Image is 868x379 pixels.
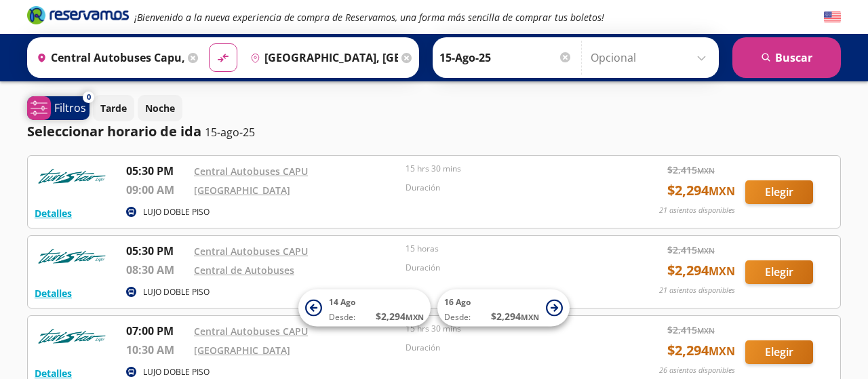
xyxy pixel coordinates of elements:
p: 09:00 AM [126,182,187,198]
p: 10:30 AM [126,342,187,358]
small: MXN [709,264,735,279]
small: MXN [709,184,735,199]
input: Buscar Origen [31,41,184,75]
input: Elegir Fecha [439,41,572,75]
p: 21 asientos disponibles [659,205,735,216]
button: English [824,9,841,26]
p: 05:30 PM [126,243,187,259]
button: Detalles [35,206,72,220]
input: Buscar Destino [245,41,398,75]
p: 08:30 AM [126,262,187,278]
span: $ 2,294 [667,260,735,281]
small: MXN [697,325,715,336]
span: $ 2,415 [667,323,715,337]
span: $ 2,294 [491,309,539,323]
span: $ 2,294 [376,309,424,323]
input: Opcional [591,41,712,75]
span: 14 Ago [329,296,355,308]
button: 14 AgoDesde:$2,294MXN [298,290,431,327]
img: RESERVAMOS [35,163,109,190]
img: RESERVAMOS [35,323,109,350]
button: Detalles [35,286,72,300]
small: MXN [697,165,715,176]
button: Elegir [745,180,813,204]
p: Duración [406,342,610,354]
span: $ 2,415 [667,243,715,257]
img: RESERVAMOS [35,243,109,270]
p: Seleccionar horario de ida [27,121,201,142]
span: 0 [87,92,91,103]
a: Central Autobuses CAPU [194,165,308,178]
p: 26 asientos disponibles [659,365,735,376]
span: 16 Ago [444,296,471,308]
a: [GEOGRAPHIC_DATA] [194,184,290,197]
p: 15 horas [406,243,610,255]
button: Noche [138,95,182,121]
span: $ 2,415 [667,163,715,177]
p: 15 hrs 30 mins [406,163,610,175]
p: Duración [406,182,610,194]
button: 0Filtros [27,96,90,120]
p: Duración [406,262,610,274]
a: Central Autobuses CAPU [194,325,308,338]
button: Elegir [745,340,813,364]
a: Central de Autobuses [194,264,294,277]
button: Buscar [732,37,841,78]
small: MXN [709,344,735,359]
p: Tarde [100,101,127,115]
span: Desde: [329,311,355,323]
p: 21 asientos disponibles [659,285,735,296]
small: MXN [697,245,715,256]
button: Tarde [93,95,134,121]
p: 15-ago-25 [205,124,255,140]
button: 16 AgoDesde:$2,294MXN [437,290,570,327]
em: ¡Bienvenido a la nueva experiencia de compra de Reservamos, una forma más sencilla de comprar tus... [134,11,604,24]
a: Brand Logo [27,5,129,29]
p: LUJO DOBLE PISO [143,286,210,298]
p: LUJO DOBLE PISO [143,366,210,378]
p: 15 hrs 30 mins [406,323,610,335]
button: Elegir [745,260,813,284]
span: $ 2,294 [667,180,735,201]
p: 07:00 PM [126,323,187,339]
p: Filtros [54,100,86,116]
small: MXN [521,312,539,322]
span: Desde: [444,311,471,323]
p: LUJO DOBLE PISO [143,206,210,218]
small: MXN [406,312,424,322]
a: Central Autobuses CAPU [194,245,308,258]
p: Noche [145,101,175,115]
a: [GEOGRAPHIC_DATA] [194,344,290,357]
i: Brand Logo [27,5,129,25]
p: 05:30 PM [126,163,187,179]
span: $ 2,294 [667,340,735,361]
